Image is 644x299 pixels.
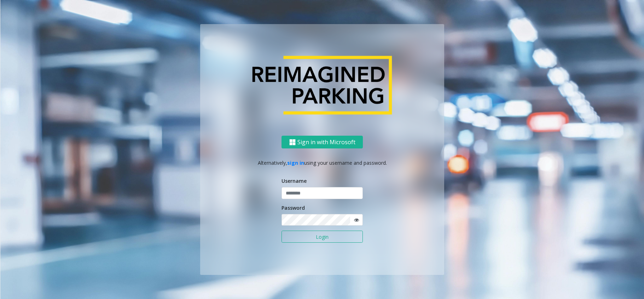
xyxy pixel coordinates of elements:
a: sign in [287,159,304,166]
p: Alternatively, using your username and password. [207,159,437,167]
label: Password [282,204,305,211]
button: Login [282,231,363,243]
button: Sign in with Microsoft [282,136,363,149]
label: Username [282,177,307,185]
